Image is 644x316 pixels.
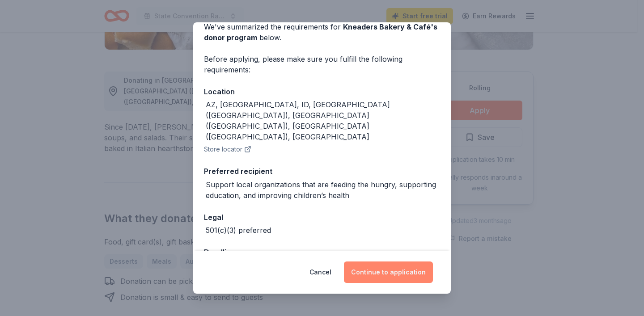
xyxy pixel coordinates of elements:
[206,99,440,142] div: AZ, [GEOGRAPHIC_DATA], ID, [GEOGRAPHIC_DATA] ([GEOGRAPHIC_DATA]), [GEOGRAPHIC_DATA] ([GEOGRAPHIC_...
[204,86,440,97] div: Location
[204,165,440,177] div: Preferred recipient
[344,261,433,283] button: Continue to application
[204,246,440,258] div: Deadline
[309,261,331,283] button: Cancel
[206,225,271,236] div: 501(c)(3) preferred
[204,21,440,43] div: We've summarized the requirements for below.
[204,144,251,155] button: Store locator
[204,211,440,223] div: Legal
[204,54,440,75] div: Before applying, please make sure you fulfill the following requirements:
[206,179,440,201] div: Support local organizations that are feeding the hungry, supporting education, and improving chil...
